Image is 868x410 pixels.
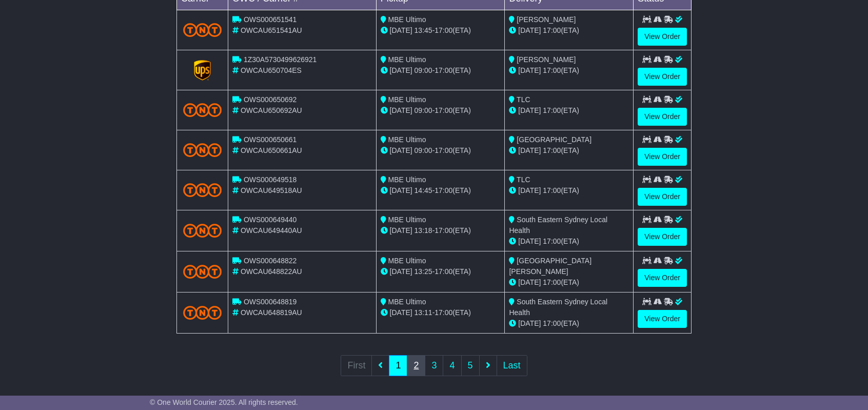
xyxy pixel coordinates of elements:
[435,186,452,194] span: 17:00
[381,65,501,76] div: - (ETA)
[244,216,297,224] span: OWS000649440
[518,319,541,327] span: [DATE]
[241,146,302,154] span: OWCAU650661AU
[638,108,687,126] a: View Order
[381,185,501,196] div: - (ETA)
[638,228,687,246] a: View Order
[244,15,297,24] span: OWS000651541
[497,355,527,376] a: Last
[381,266,501,277] div: - (ETA)
[518,278,541,286] span: [DATE]
[543,278,561,286] span: 17:00
[388,216,426,224] span: MBE Ultimo
[381,225,501,236] div: - (ETA)
[415,226,432,235] span: 13:18
[509,185,629,196] div: (ETA)
[407,355,425,376] a: 2
[388,175,426,184] span: MBE Ultimo
[638,310,687,328] a: View Order
[543,319,561,327] span: 17:00
[517,95,530,104] span: TLC
[381,25,501,36] div: - (ETA)
[183,224,222,238] img: TNT_Domestic.png
[543,146,561,154] span: 17:00
[517,175,530,184] span: TLC
[443,355,461,376] a: 4
[244,175,297,184] span: OWS000649518
[390,226,412,235] span: [DATE]
[241,308,302,317] span: OWCAU648819AU
[390,106,412,114] span: [DATE]
[390,186,412,194] span: [DATE]
[509,298,607,317] span: South Eastern Sydney Local Health
[543,186,561,194] span: 17:00
[638,28,687,46] a: View Order
[509,318,629,329] div: (ETA)
[415,308,432,317] span: 13:11
[509,145,629,156] div: (ETA)
[518,106,541,114] span: [DATE]
[388,95,426,104] span: MBE Ultimo
[415,66,432,74] span: 09:00
[509,216,607,235] span: South Eastern Sydney Local Health
[388,55,426,64] span: MBE Ultimo
[517,15,576,24] span: [PERSON_NAME]
[241,26,302,34] span: OWCAU651541AU
[389,355,407,376] a: 1
[518,186,541,194] span: [DATE]
[518,146,541,154] span: [DATE]
[517,55,576,64] span: [PERSON_NAME]
[509,105,629,116] div: (ETA)
[517,135,591,144] span: [GEOGRAPHIC_DATA]
[390,267,412,276] span: [DATE]
[435,106,452,114] span: 17:00
[244,298,297,306] span: OWS000648819
[543,237,561,245] span: 17:00
[435,226,452,235] span: 17:00
[415,267,432,276] span: 13:25
[241,267,302,276] span: OWCAU648822AU
[543,66,561,74] span: 17:00
[435,26,452,34] span: 17:00
[509,257,591,276] span: [GEOGRAPHIC_DATA][PERSON_NAME]
[390,66,412,74] span: [DATE]
[241,226,302,235] span: OWCAU649440AU
[183,103,222,117] img: TNT_Domestic.png
[638,188,687,206] a: View Order
[543,26,561,34] span: 17:00
[509,277,629,288] div: (ETA)
[638,148,687,166] a: View Order
[183,306,222,320] img: TNT_Domestic.png
[435,267,452,276] span: 17:00
[435,66,452,74] span: 17:00
[415,146,432,154] span: 09:00
[425,355,443,376] a: 3
[509,25,629,36] div: (ETA)
[390,26,412,34] span: [DATE]
[390,146,412,154] span: [DATE]
[509,236,629,247] div: (ETA)
[461,355,480,376] a: 5
[415,106,432,114] span: 09:00
[388,135,426,144] span: MBE Ultimo
[194,60,211,81] img: GetCarrierServiceLogo
[388,15,426,24] span: MBE Ultimo
[183,183,222,197] img: TNT_Domestic.png
[241,66,302,74] span: OWCAU650704ES
[518,66,541,74] span: [DATE]
[381,105,501,116] div: - (ETA)
[381,145,501,156] div: - (ETA)
[388,257,426,265] span: MBE Ultimo
[415,26,432,34] span: 13:45
[244,95,297,104] span: OWS000650692
[638,269,687,287] a: View Order
[518,237,541,245] span: [DATE]
[183,23,222,37] img: TNT_Domestic.png
[543,106,561,114] span: 17:00
[183,265,222,279] img: TNT_Domestic.png
[435,146,452,154] span: 17:00
[435,308,452,317] span: 17:00
[638,68,687,86] a: View Order
[244,55,317,64] span: 1Z30A5730499626921
[244,135,297,144] span: OWS000650661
